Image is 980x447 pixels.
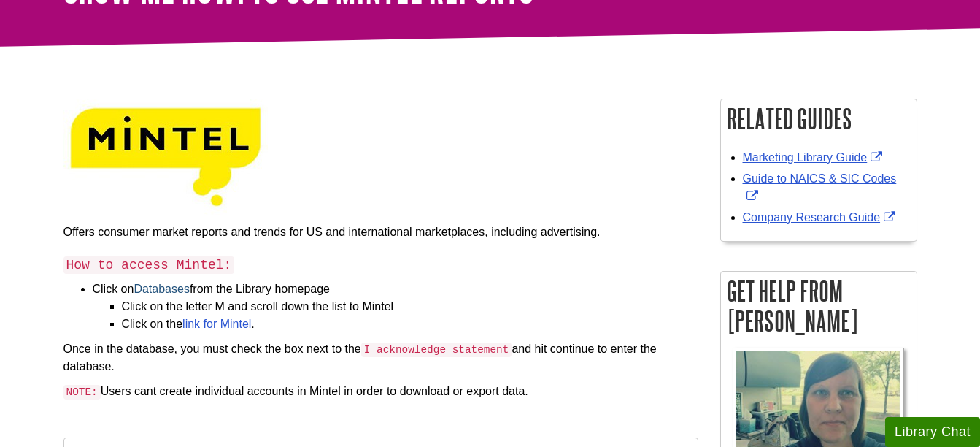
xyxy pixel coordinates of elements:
img: mintel logo [63,99,268,216]
a: link for Mintel [182,318,251,330]
a: Link opens in new window [743,151,887,164]
h2: Get Help From [PERSON_NAME] [721,272,917,340]
button: Library Chat [885,417,980,447]
code: I acknowledge statement [361,343,512,357]
h2: Related Guides [721,99,917,138]
a: Link opens in new window [743,211,900,223]
a: Databases [134,283,190,295]
code: How to access Mintel: [63,256,235,274]
li: Click on from the Library homepage [93,280,698,333]
li: Click on the letter M and scroll down the list to Mintel [122,298,698,316]
p: Once in the database, you must check the box next to the and hit continue to enter the database. [63,340,698,376]
a: Link opens in new window [743,172,897,202]
p: Users cant create individual accounts in Mintel in order to download or export data. [63,383,698,401]
li: Click on the . [122,316,698,333]
p: Offers consumer market reports and trends for US and international marketplaces, including advert... [63,223,698,241]
code: NOTE: [63,385,101,400]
